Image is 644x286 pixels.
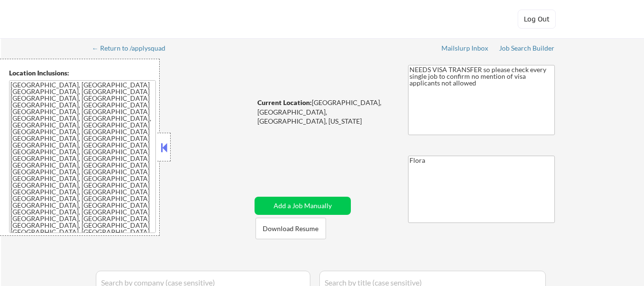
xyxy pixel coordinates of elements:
button: Add a Job Manually [255,197,351,215]
button: Log Out [518,10,556,29]
div: Job Search Builder [499,45,555,52]
button: Download Resume [256,218,326,239]
div: [GEOGRAPHIC_DATA], [GEOGRAPHIC_DATA], [GEOGRAPHIC_DATA], [US_STATE] [257,98,392,126]
a: Mailslurp Inbox [441,44,489,54]
a: ← Return to /applysquad [92,44,174,54]
a: Job Search Builder [499,44,555,54]
div: ← Return to /applysquad [92,45,174,52]
div: Mailslurp Inbox [441,45,489,52]
div: Location Inclusions: [9,68,156,78]
strong: Current Location: [257,98,312,106]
